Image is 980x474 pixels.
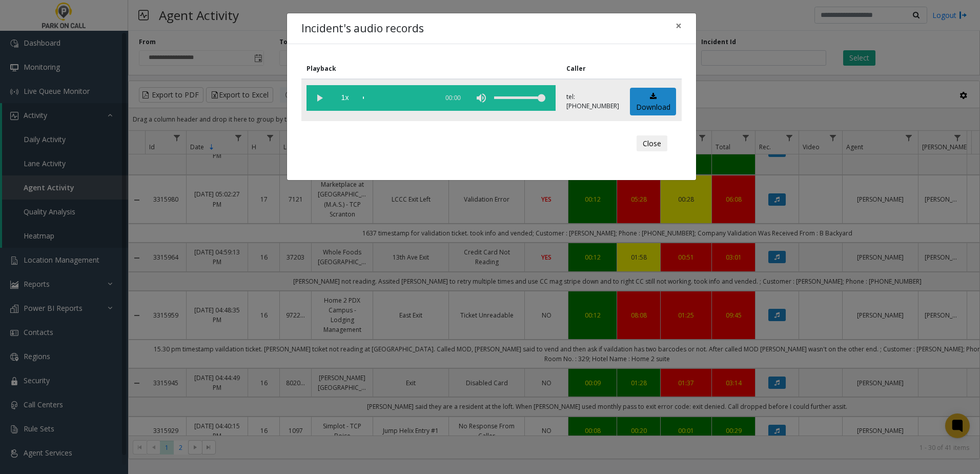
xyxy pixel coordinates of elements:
[363,85,433,111] div: scrub bar
[637,135,667,152] button: Close
[561,58,625,79] th: Caller
[494,85,545,111] div: volume level
[301,58,561,79] th: Playback
[676,18,682,33] span: ×
[630,88,676,116] a: Download
[301,21,424,37] h4: Incident's audio records
[668,13,689,38] button: Close
[566,92,619,111] p: tel:[PHONE_NUMBER]
[332,85,358,111] span: playback speed button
